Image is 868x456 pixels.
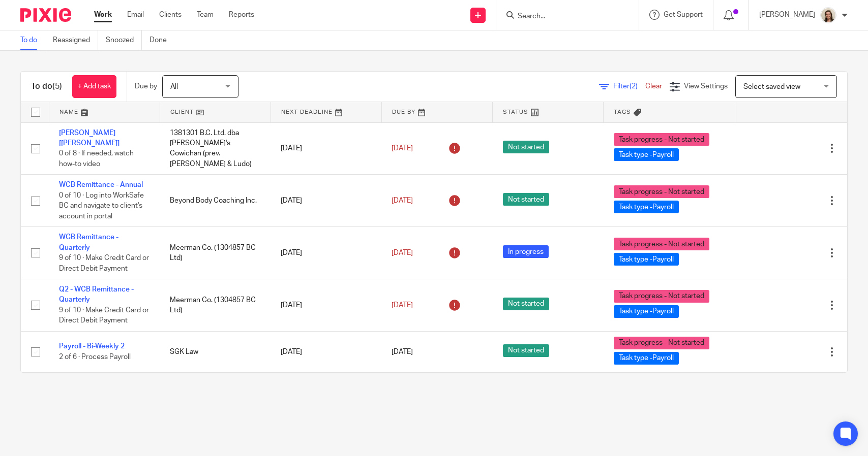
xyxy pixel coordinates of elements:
span: [DATE] [392,145,413,152]
a: Done [149,30,174,50]
span: [DATE] [392,348,413,355]
span: All [170,83,178,90]
span: (2) [630,83,638,90]
a: Snoozed [106,30,142,50]
span: Task type -Payroll [614,201,679,213]
span: Task progress - Not started [614,290,709,303]
td: [DATE] [271,331,381,372]
img: Pixie [20,8,71,22]
td: [DATE] [271,122,381,175]
span: Task type -Payroll [614,253,679,266]
td: Meerman Co. (1304857 BC Ltd) [160,279,271,332]
td: SGK Law [160,331,271,372]
a: To do [20,30,45,50]
span: Not started [503,344,549,357]
span: Task progress - Not started [614,185,709,198]
span: [DATE] [392,197,413,204]
span: Task type -Payroll [614,305,679,318]
td: Beyond Body Coaching Inc. [160,175,271,227]
p: Due by [135,81,157,91]
a: Reassigned [53,30,98,50]
a: WCB Remittance - Annual [59,181,143,188]
span: View Settings [684,83,728,90]
span: Task type -Payroll [614,148,679,161]
a: Payroll - Bi-Weekly 2 [59,343,125,350]
td: 1381301 B.C. Ltd. dba [PERSON_NAME]'s Cowichan (prev. [PERSON_NAME] & Ludo) [160,122,271,175]
a: + Add task [72,75,116,98]
span: Not started [503,193,549,206]
span: Get Support [664,11,703,18]
span: 2 of 6 · Process Payroll [59,353,131,361]
a: Work [94,10,112,20]
td: [DATE] [271,227,381,279]
a: Clear [645,83,662,90]
a: Reports [229,10,254,20]
span: Filter [613,83,645,90]
span: 0 of 8 · If needed, watch how-to video [59,150,134,168]
span: Task progress - Not started [614,133,709,146]
a: [PERSON_NAME] [[PERSON_NAME]] [59,129,119,147]
a: Q2 - WCB Remittance - Quarterly [59,286,134,303]
td: Meerman Co. (1304857 BC Ltd) [160,227,271,279]
span: (5) [52,82,62,90]
input: Search [517,12,608,21]
span: Tags [614,109,631,115]
a: WCB Remittance - Quarterly [59,234,118,251]
span: Task type -Payroll [614,352,679,365]
span: Not started [503,298,549,310]
td: [DATE] [271,279,381,332]
span: [DATE] [392,302,413,309]
span: 9 of 10 · Make Credit Card or Direct Debit Payment [59,254,149,272]
span: 9 of 10 · Make Credit Card or Direct Debit Payment [59,307,149,324]
span: Task progress - Not started [614,238,709,250]
img: Morgan.JPG [820,7,836,23]
a: Team [197,10,214,20]
span: Task progress - Not started [614,337,709,349]
a: Email [127,10,144,20]
span: 0 of 10 · Log into WorkSafe BC and navigate to client's account in portal [59,192,144,220]
a: Clients [159,10,182,20]
p: [PERSON_NAME] [759,10,815,20]
span: Not started [503,141,549,153]
h1: To do [31,81,62,92]
td: [DATE] [271,175,381,227]
span: Select saved view [743,83,800,90]
span: [DATE] [392,249,413,256]
span: In progress [503,245,549,258]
